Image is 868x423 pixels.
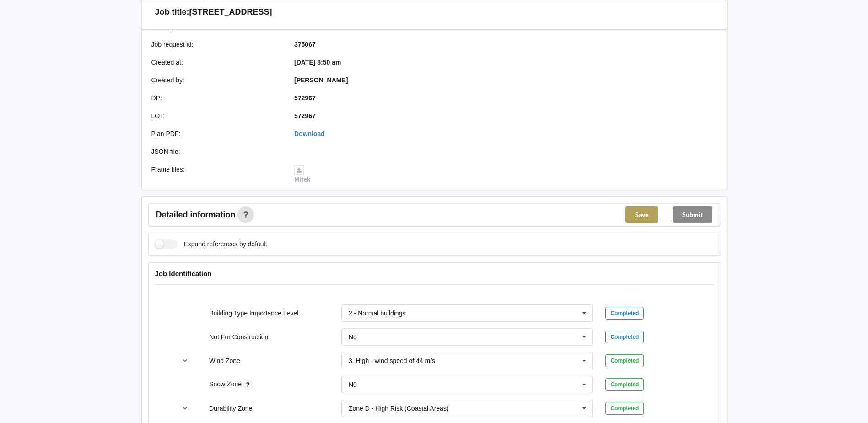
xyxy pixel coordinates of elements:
[156,211,236,219] span: Detailed information
[294,166,311,183] a: Mitek
[209,357,240,364] label: Wind Zone
[145,93,288,103] div: DP :
[605,331,644,343] div: Completed
[145,76,288,85] div: Created by :
[294,41,316,48] b: 375067
[294,130,325,137] a: Download
[605,354,644,367] div: Completed
[294,112,316,119] b: 572967
[155,239,267,249] label: Expand references by default
[349,358,435,364] div: 3. High - wind speed of 44 m/s
[176,352,194,369] button: reference-toggle
[294,76,348,84] b: [PERSON_NAME]
[209,309,298,317] label: Building Type Importance Level
[605,378,644,391] div: Completed
[176,400,194,417] button: reference-toggle
[349,334,357,340] div: No
[625,206,658,223] button: Save
[605,402,644,415] div: Completed
[145,165,288,184] div: Frame files :
[189,7,272,17] h3: [STREET_ADDRESS]
[294,94,316,102] b: 572967
[155,269,713,278] h4: Job Identification
[145,147,288,156] div: JSON file :
[209,333,268,341] label: Not For Construction
[145,111,288,120] div: LOT :
[349,310,406,316] div: 2 - Normal buildings
[349,381,357,388] div: N0
[349,405,449,412] div: Zone D - High Risk (Coastal Areas)
[209,405,252,412] label: Durability Zone
[294,59,341,66] b: [DATE] 8:50 am
[145,58,288,67] div: Created at :
[145,129,288,138] div: Plan PDF :
[209,380,243,388] label: Snow Zone
[145,40,288,49] div: Job request id :
[155,7,189,17] h3: Job title:
[605,307,644,320] div: Completed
